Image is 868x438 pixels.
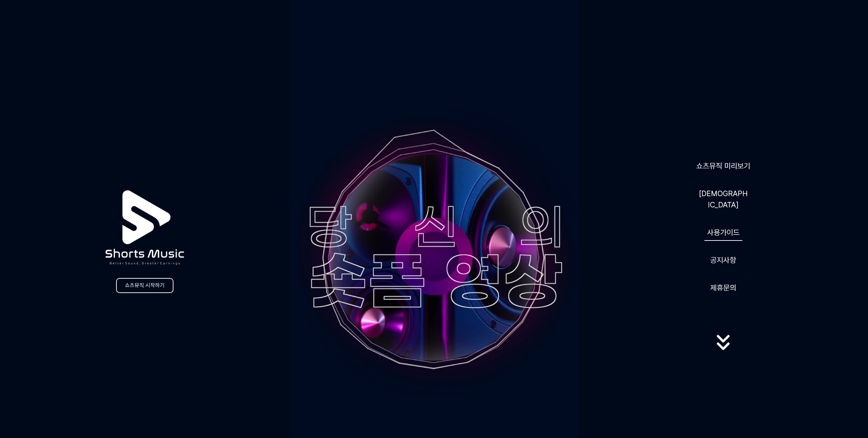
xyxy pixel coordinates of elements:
[116,278,173,293] a: 쇼츠뮤직 시작하기
[704,224,742,241] a: 사용가이드
[708,252,739,268] a: 공지사항
[89,172,201,283] img: logo
[708,279,739,296] button: 제휴문의
[694,158,753,174] a: 쇼츠뮤직 미리보기
[696,185,751,213] a: [DEMOGRAPHIC_DATA]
